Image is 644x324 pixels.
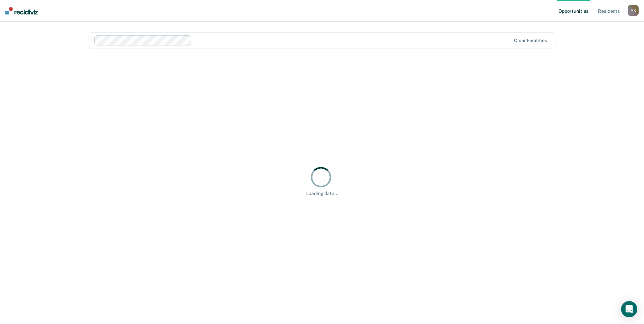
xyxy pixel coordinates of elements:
button: MK [628,5,639,16]
img: Recidiviz [5,7,38,14]
div: Loading data... [306,191,338,196]
div: M K [628,5,639,16]
div: Clear facilities [514,38,547,43]
div: Open Intercom Messenger [621,301,637,317]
